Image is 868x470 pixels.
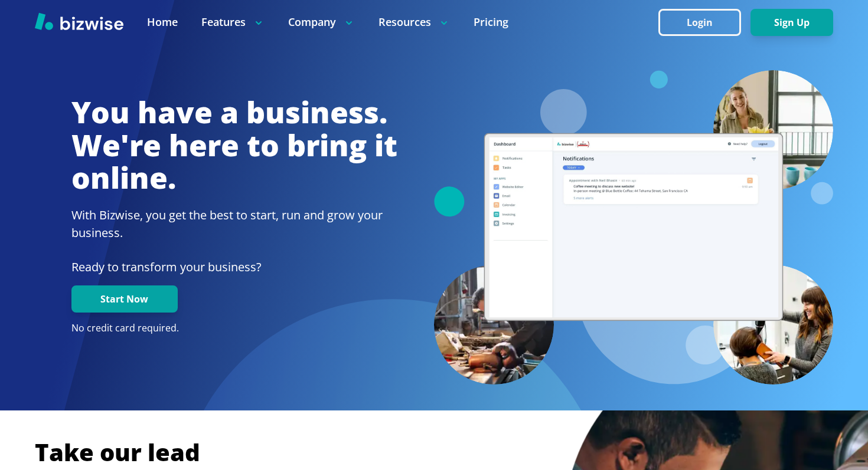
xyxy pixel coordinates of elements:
a: Home [147,15,178,29]
a: Sign Up [750,17,833,28]
h2: With Bizwise, you get the best to start, run and grow your business. [71,206,397,242]
h2: Take our lead [35,436,833,468]
a: Start Now [71,294,178,305]
button: Sign Up [750,9,833,36]
h1: You have a business. We're here to bring it online. [71,96,397,195]
p: Company [288,15,355,29]
p: No credit card required. [71,322,397,335]
img: Bizwise Logo [35,12,123,30]
button: Start Now [71,285,178,313]
a: Login [658,17,750,28]
p: Features [201,15,265,29]
a: Pricing [474,15,508,29]
p: Resources [378,15,450,29]
button: Login [658,9,741,36]
p: Ready to transform your business? [71,258,397,276]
